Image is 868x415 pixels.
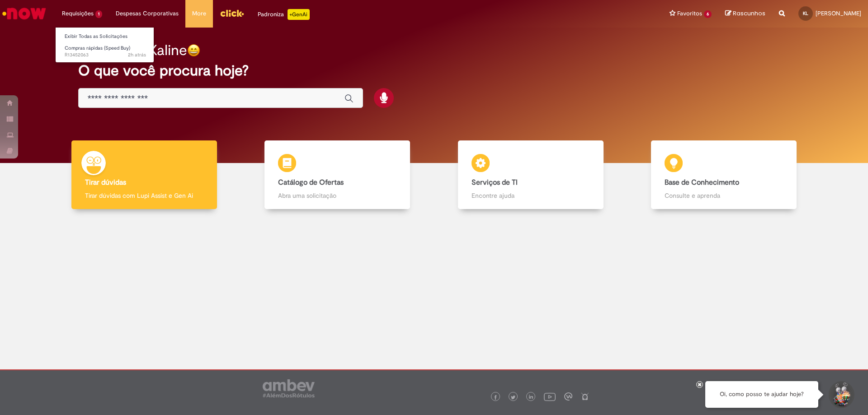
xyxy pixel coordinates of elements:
[434,140,627,210] a: Serviços de TI Encontre ajuda
[116,9,179,18] span: Despesas Corporativas
[62,9,94,18] span: Requisições
[128,51,146,58] span: 2h atrás
[85,178,126,187] b: Tirar dúvidas
[47,140,241,210] a: Tirar dúvidas Tirar dúvidas com Lupi Assist e Gen Ai
[85,191,203,200] p: Tirar dúvidas com Lupi Assist e Gen Ai
[725,9,765,18] a: Rascunhos
[677,9,702,18] span: Favoritos
[493,395,498,400] img: logo_footer_facebook.png
[55,27,154,63] ul: Requisições
[192,9,206,18] span: More
[472,178,518,187] b: Serviços de TI
[78,63,790,79] h2: O que você procura hoje?
[56,32,155,42] a: Exibir Todas as Solicitações
[816,9,861,17] span: [PERSON_NAME]
[665,191,783,200] p: Consulte e aprenda
[581,392,589,401] img: logo_footer_naosei.png
[704,10,712,18] span: 6
[278,191,396,200] p: Abra uma solicitação
[258,9,310,20] div: Padroniza
[529,395,533,400] img: logo_footer_linkedin.png
[1,5,47,23] img: ServiceNow
[288,9,310,20] p: +GenAi
[705,381,818,408] div: Oi, como posso te ajudar hoje?
[665,178,739,187] b: Base de Conhecimento
[733,9,765,18] span: Rascunhos
[278,178,344,187] b: Catálogo de Ofertas
[803,10,808,16] span: KL
[827,381,854,408] button: Iniciar Conversa de Suporte
[263,379,315,397] img: logo_footer_ambev_rotulo_gray.png
[564,392,572,401] img: logo_footer_workplace.png
[56,43,155,60] a: Aberto R13452063 : Compras rápidas (Speed Buy)
[187,44,200,57] img: happy-face.png
[241,140,434,210] a: Catálogo de Ofertas Abra uma solicitação
[472,191,590,200] p: Encontre ajuda
[128,51,146,58] time: 27/08/2025 11:54:09
[65,45,130,51] span: Compras rápidas (Speed Buy)
[65,51,146,59] span: R13452063
[220,6,244,20] img: click_logo_yellow_360x200.png
[544,391,556,402] img: logo_footer_youtube.png
[95,10,102,18] span: 1
[627,140,821,210] a: Base de Conhecimento Consulte e aprenda
[511,395,515,400] img: logo_footer_twitter.png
